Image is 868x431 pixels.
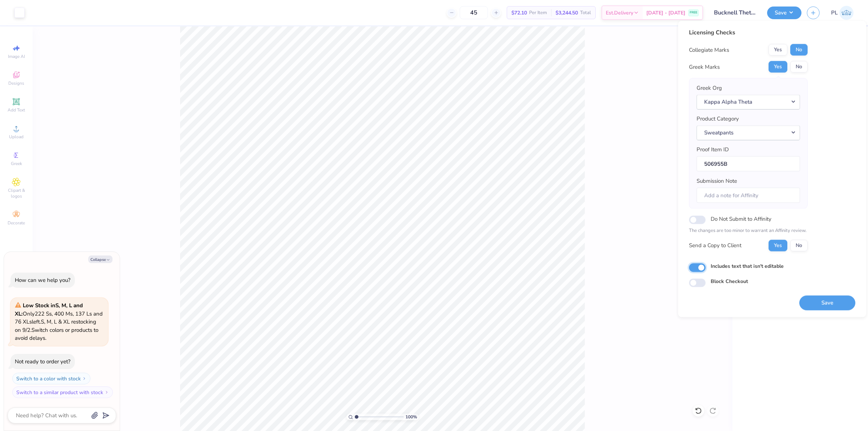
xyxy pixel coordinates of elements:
[711,262,784,270] label: Includes text that isn't editable
[4,187,29,199] span: Clipart & logos
[767,7,801,19] button: Save
[606,9,633,17] span: Est. Delivery
[697,145,729,154] label: Proof Item ID
[769,61,787,73] button: Yes
[799,295,855,310] button: Save
[646,9,685,17] span: [DATE] - [DATE]
[697,115,739,123] label: Product Category
[697,177,737,185] label: Submission Note
[11,161,22,166] span: Greek
[460,6,488,19] input: – –
[831,9,838,17] span: PL
[8,54,25,59] span: Image AI
[105,390,109,394] img: Switch to a similar product with stock
[15,302,83,317] strong: Low Stock in S, M, L and XL :
[8,107,25,113] span: Add Text
[709,5,762,20] input: Untitled Design
[711,277,748,285] label: Block Checkout
[697,187,800,203] input: Add a note for Affinity
[689,241,741,250] div: Send a Copy to Client
[12,373,90,384] button: Switch to a color with stock
[15,276,71,284] div: How can we help you?
[697,84,722,92] label: Greek Org
[556,9,578,17] span: $3,244.50
[769,240,787,251] button: Yes
[839,6,854,20] img: Pamela Lois Reyes
[8,220,25,226] span: Decorate
[8,80,24,86] span: Designs
[690,10,697,15] span: FREE
[790,61,808,73] button: No
[15,358,71,365] div: Not ready to order yet?
[88,255,112,263] button: Collapse
[529,9,547,17] span: Per Item
[689,227,808,234] p: The changes are too minor to warrant an Affinity review.
[790,240,808,251] button: No
[580,9,591,17] span: Total
[689,28,808,37] div: Licensing Checks
[831,6,854,20] a: PL
[769,44,787,56] button: Yes
[689,46,729,54] div: Collegiate Marks
[9,134,24,140] span: Upload
[82,376,86,381] img: Switch to a color with stock
[790,44,808,56] button: No
[15,302,103,342] span: Only 222 Ss, 400 Ms, 137 Ls and 76 XLs left. S, M, L & XL restocking on 9/2. Switch colors or pro...
[711,214,771,224] label: Do Not Submit to Affinity
[511,9,527,17] span: $72.10
[12,386,113,398] button: Switch to a similar product with stock
[405,414,417,420] span: 100 %
[697,125,800,140] button: Sweatpants
[697,94,800,109] button: Kappa Alpha Theta
[689,63,720,71] div: Greek Marks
